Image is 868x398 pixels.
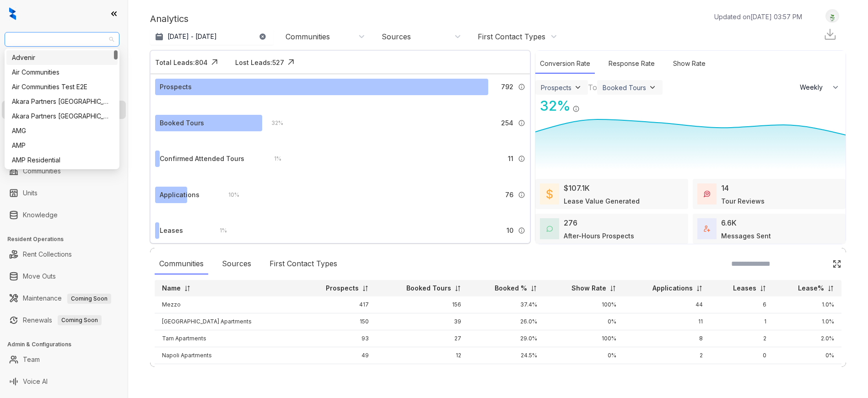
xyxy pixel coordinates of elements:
td: 24.5% [469,347,545,364]
li: Leads [2,61,126,80]
div: Leases [160,226,183,236]
img: ViewFilterArrow [648,83,657,92]
td: 93 [299,330,376,347]
p: Name [162,284,181,293]
img: SearchIcon [813,260,821,268]
div: AMG [12,126,112,136]
td: 1.0% [774,296,841,313]
li: Units [2,184,126,202]
h3: Resident Operations [7,235,128,243]
span: 10 [507,226,513,236]
p: Lease% [798,284,824,293]
td: 1 [710,313,774,330]
td: 6 [710,296,774,313]
img: Info [518,191,525,199]
img: sorting [530,285,537,292]
p: Prospects [326,284,359,293]
img: sorting [696,285,703,292]
div: 32 % [535,96,571,116]
li: Maintenance [2,289,126,307]
div: Total Leads: 804 [155,58,208,67]
a: Knowledge [23,206,58,224]
a: Communities [23,162,61,180]
div: 1 % [210,226,227,236]
div: Sources [217,253,256,274]
div: Tour Reviews [721,196,765,206]
li: Move Outs [2,267,126,285]
p: Show Rate [571,284,606,293]
img: UserAvatar [826,11,839,21]
div: $107.1K [564,183,590,194]
div: Lease Value Generated [564,196,640,206]
div: Conversion Rate [535,54,595,74]
div: AMP Residential [6,153,118,167]
div: Advenir [12,53,112,63]
td: 8 [376,364,469,381]
li: Collections [2,123,126,141]
div: Show Rate [669,54,710,74]
div: Akara Partners Nashville [6,94,118,109]
td: 43 [299,364,376,381]
p: Analytics [150,12,189,26]
img: Info [572,105,580,113]
button: [DATE] - [DATE] [150,28,274,45]
img: sorting [760,285,766,292]
span: AMG [10,32,114,46]
img: LeaseValue [546,188,553,199]
div: Air Communities [12,67,112,77]
img: Click Icon [208,55,221,69]
td: 0 [710,364,774,381]
td: 12 [376,347,469,364]
td: 156 [376,296,469,313]
div: To [588,82,597,93]
img: TotalFum [704,226,710,232]
li: Team [2,350,126,369]
td: 8 [624,330,710,347]
div: Sources [382,32,411,42]
div: Prospects [541,84,571,91]
img: ViewFilterArrow [573,83,582,92]
div: Booked Tours [160,118,204,128]
td: 0 [710,347,774,364]
div: AMP Residential [12,155,112,165]
td: 27 [376,330,469,347]
div: First Contact Types [265,253,342,274]
div: AMG [6,124,118,138]
span: Coming Soon [67,294,111,304]
div: Akara Partners [GEOGRAPHIC_DATA] [12,111,112,121]
div: 6.6K [721,217,737,228]
div: Lost Leads: 527 [235,58,284,67]
div: Confirmed Attended Tours [160,154,244,164]
td: 26.0% [469,313,545,330]
img: TourReviews [704,191,710,197]
td: 0% [774,347,841,364]
a: RenewalsComing Soon [23,311,102,329]
div: After-Hours Prospects [564,231,634,241]
td: [GEOGRAPHIC_DATA] Apartments [155,313,299,330]
td: 100% [545,330,624,347]
img: Click Icon [580,97,593,111]
td: Tam Apartments [155,330,299,347]
td: 2 [624,364,710,381]
td: Napoli Apartments [155,347,299,364]
img: Download [823,27,837,41]
img: sorting [184,285,191,292]
td: 100% [545,296,624,313]
div: 32 % [262,118,283,128]
div: Akara Partners Phoenix [6,109,118,124]
p: [DATE] - [DATE] [167,32,217,41]
li: Knowledge [2,206,126,224]
li: Renewals [2,311,126,329]
img: Click Icon [832,259,841,269]
div: Booked Tours [603,84,646,91]
td: Encantada Apartments [155,364,299,381]
div: 14 [721,183,729,194]
td: 18.6% [469,364,545,381]
td: 0% [545,347,624,364]
div: Prospects [160,82,192,92]
p: Booked % [495,284,527,293]
div: 10 % [219,190,239,200]
p: Booked Tours [406,284,451,293]
td: 39 [376,313,469,330]
td: 2 [624,347,710,364]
